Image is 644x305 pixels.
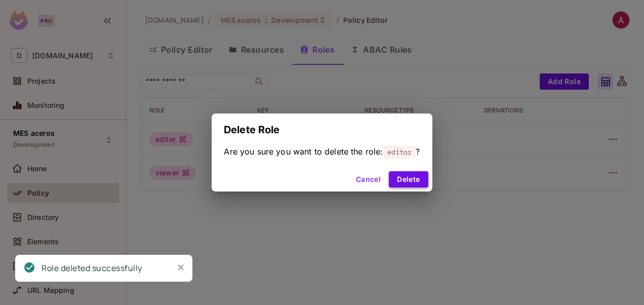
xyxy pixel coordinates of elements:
button: Cancel [352,171,385,187]
span: editor [383,145,416,159]
button: Close [173,260,188,275]
div: Role deleted successfully [42,262,142,275]
h2: Delete Role [212,113,432,146]
span: Are you sure you want to delete the role: ? [224,146,420,157]
button: Delete [389,171,428,187]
